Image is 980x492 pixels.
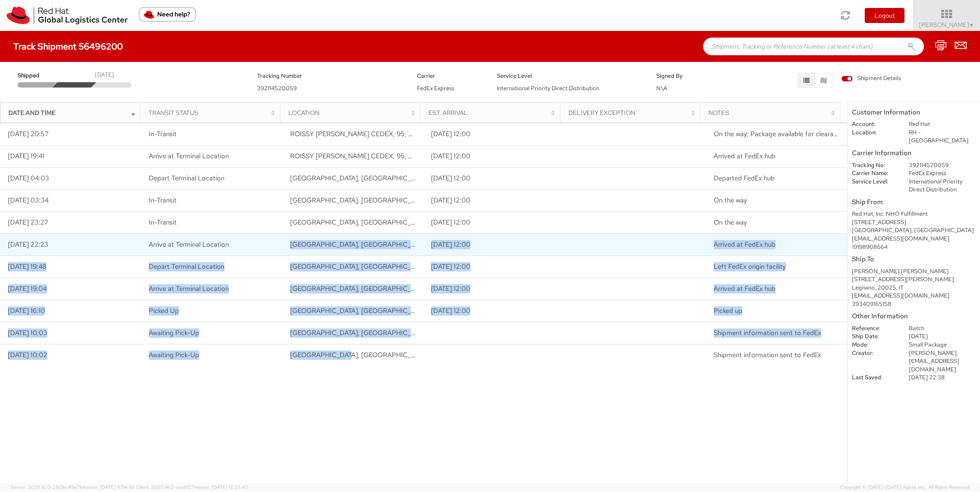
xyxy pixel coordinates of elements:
[428,108,558,117] div: Est. Arrival
[290,130,416,138] span: ROISSY CHARLES DE GAULLE CEDEX, 95, FR
[852,235,976,243] div: [EMAIL_ADDRESS][DOMAIN_NAME]
[841,74,901,83] span: Shipment Details
[424,256,565,278] td: [DATE] 12:00
[424,278,565,300] td: [DATE] 12:00
[139,7,196,22] button: Need help?
[919,21,974,29] span: [PERSON_NAME]
[149,262,224,271] span: Depart Terminal Location
[852,226,976,235] div: [GEOGRAPHIC_DATA], [GEOGRAPHIC_DATA]
[714,152,776,160] span: Arrived at FedEx hub
[865,8,904,23] button: Logout
[714,196,747,205] span: On the way
[845,332,902,341] dt: Ship Date:
[288,108,418,117] div: Location
[852,243,976,252] div: 19198908664
[149,328,199,337] span: Awaiting Pick-Up
[290,174,500,183] span: MEMPHIS, TN, US
[656,84,667,92] span: N\A
[845,341,902,349] dt: Mode:
[714,328,821,337] span: Shipment information sent to FedEx
[852,256,976,263] h5: Ship To
[845,129,902,137] dt: Location:
[714,218,747,227] span: On the way
[194,484,248,490] span: master, [DATE] 12:25:43
[290,328,500,337] span: RALEIGH, NC, US
[8,108,138,117] div: Date and Time
[852,300,976,309] div: 393409165158
[149,130,177,138] span: In-Transit
[969,22,974,29] span: ▼
[840,484,969,491] span: Copyright © [DATE]-[DATE] Agistix Inc., All Rights Reserved
[714,351,821,359] span: Shipment information sent to FedEx
[83,484,135,490] span: master, [DATE] 11:54:36
[149,218,177,227] span: In-Transit
[852,109,976,116] h5: Customer Information
[290,218,500,227] span: MEMPHIS, TN, US
[708,108,838,117] div: Notes
[497,84,599,92] span: International Priority Direct Distribution
[656,73,723,79] h5: Signed By
[714,130,844,138] span: On the way; Package available for clearance
[149,174,224,183] span: Depart Terminal Location
[148,108,278,117] div: Transit Status
[424,190,565,212] td: [DATE] 12:00
[149,284,229,293] span: Arrive at Terminal Location
[424,234,565,256] td: [DATE] 12:00
[424,145,565,168] td: [DATE] 12:00
[7,7,128,24] img: rh-logistics-00dfa346123c4ec078e1.svg
[909,349,958,357] span: [PERSON_NAME],
[845,324,902,333] dt: Reference:
[852,198,976,206] h5: Ship From
[424,123,565,145] td: [DATE] 12:00
[95,71,114,79] div: [DATE]
[852,218,976,227] div: [STREET_ADDRESS]
[290,284,500,293] span: RALEIGH, NC, US
[290,262,500,271] span: RALEIGH, NC, US
[714,284,776,293] span: Arrived at FedEx hub
[841,74,901,84] label: Shipment Details
[424,168,565,190] td: [DATE] 12:00
[257,84,297,92] span: 392114520059
[149,306,179,315] span: Picked Up
[714,306,742,315] span: Picked up
[714,240,776,249] span: Arrived at FedEx hub
[136,484,248,490] span: Client: 2025.14.0-cea8157
[13,42,123,51] h4: Track Shipment 56496200
[290,351,500,359] span: RALEIGH, NC, US
[703,38,924,55] input: Shipment, Tracking or Reference Number (at least 4 chars)
[845,161,902,170] dt: Tracking No:
[714,174,775,183] span: Departed FedEx hub
[845,374,902,382] dt: Last Saved:
[149,196,177,205] span: In-Transit
[290,152,416,160] span: ROISSY CHARLES DE GAULLE CEDEX, 95, FR
[290,196,500,205] span: MEMPHIS, TN, US
[417,84,454,92] span: FedEx Express
[852,275,976,284] div: [STREET_ADDRESS][PERSON_NAME]
[852,210,976,218] div: Red Hat, Inc. NHO Fulfillment
[852,267,976,276] div: [PERSON_NAME] [PERSON_NAME]
[714,262,786,271] span: Left FedEx origin facility
[149,240,229,249] span: Arrive at Terminal Location
[497,73,643,79] h5: Service Level
[424,300,565,322] td: [DATE] 12:00
[845,169,902,178] dt: Carrier Name:
[568,108,698,117] div: Delivery Exception
[290,240,500,249] span: MEMPHIS, TN, US
[845,120,902,129] dt: Account:
[417,73,484,79] h5: Carrier
[852,313,976,320] h5: Other Information
[852,292,976,300] div: [EMAIL_ADDRESS][DOMAIN_NAME]
[852,149,976,157] h5: Carrier Information
[149,351,199,359] span: Awaiting Pick-Up
[290,306,500,315] span: RALEIGH, NC, US
[845,349,902,358] dt: Creator:
[845,178,902,186] dt: Service Level:
[257,73,404,79] h5: Tracking Number
[11,484,135,490] span: Server: 2025.16.0-21b0bc45e7b
[18,72,56,80] span: Shipped
[852,284,976,292] div: Legnano, 20025, IT
[149,152,229,160] span: Arrive at Terminal Location
[424,212,565,234] td: [DATE] 12:00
